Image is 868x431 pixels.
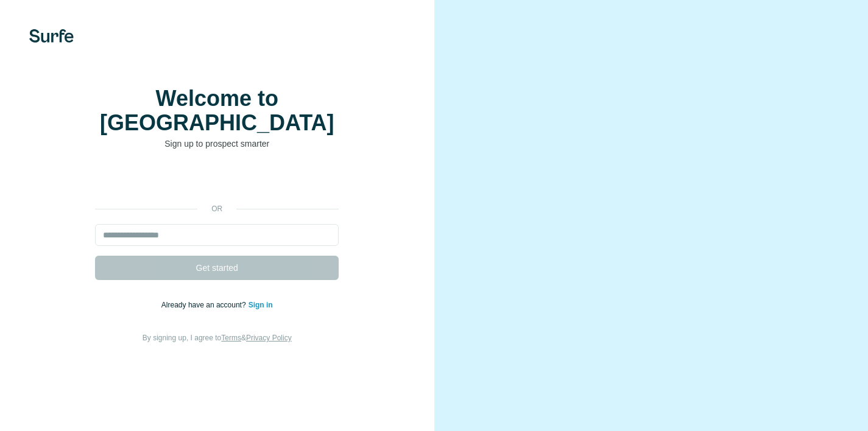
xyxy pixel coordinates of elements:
[95,86,339,135] h1: Welcome to [GEOGRAPHIC_DATA]
[29,29,74,43] img: Surfe's logo
[197,203,236,214] p: or
[161,301,249,309] span: Already have an account?
[221,334,241,342] a: Terms
[143,334,292,342] span: By signing up, I agree to &
[249,301,273,309] a: Sign in
[246,334,292,342] a: Privacy Policy
[89,168,345,195] iframe: Sign in with Google Button
[95,138,339,150] p: Sign up to prospect smarter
